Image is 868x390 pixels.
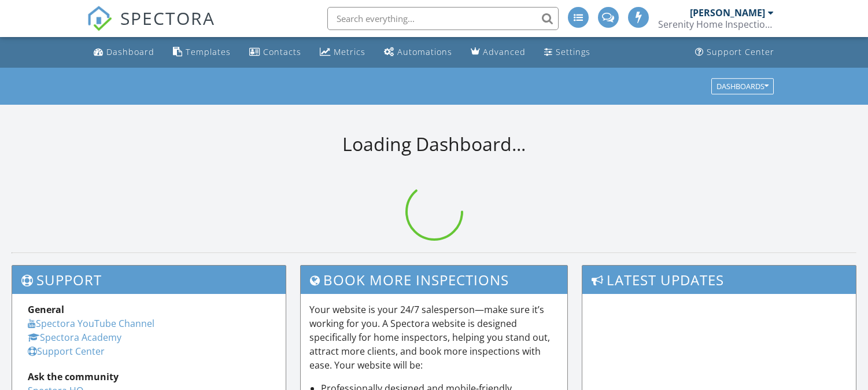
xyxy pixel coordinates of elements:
a: Spectora Academy [28,331,121,344]
a: Dashboard [89,42,159,63]
button: Dashboards [711,78,774,94]
input: Search everything... [327,7,559,30]
a: Settings [540,42,595,63]
div: Metrics [334,46,365,57]
div: Dashboards [716,82,769,90]
h3: Latest Updates [582,266,856,294]
a: Advanced [466,42,530,63]
a: Support Center [690,42,779,63]
div: Ask the community [28,370,270,384]
div: Support Center [707,46,774,57]
a: SPECTORA [87,16,215,40]
a: Metrics [315,42,370,63]
h3: Support [12,266,286,294]
p: Your website is your 24/7 salesperson—make sure it’s working for you. A Spectora website is desig... [309,303,559,372]
div: Serenity Home Inspections [658,19,774,30]
h3: Book More Inspections [301,266,567,294]
a: Spectora YouTube Channel [28,317,154,330]
span: SPECTORA [120,6,215,30]
div: Templates [186,46,231,57]
div: [PERSON_NAME] [690,7,765,19]
a: Support Center [28,345,105,358]
a: Contacts [245,42,306,63]
div: Settings [556,46,590,57]
a: Templates [168,42,235,63]
div: Advanced [483,46,526,57]
div: Dashboard [106,46,154,57]
img: The Best Home Inspection Software - Spectora [87,6,112,31]
div: Contacts [263,46,301,57]
div: Automations [397,46,452,57]
strong: General [28,303,64,316]
a: Automations (Advanced) [379,42,457,63]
